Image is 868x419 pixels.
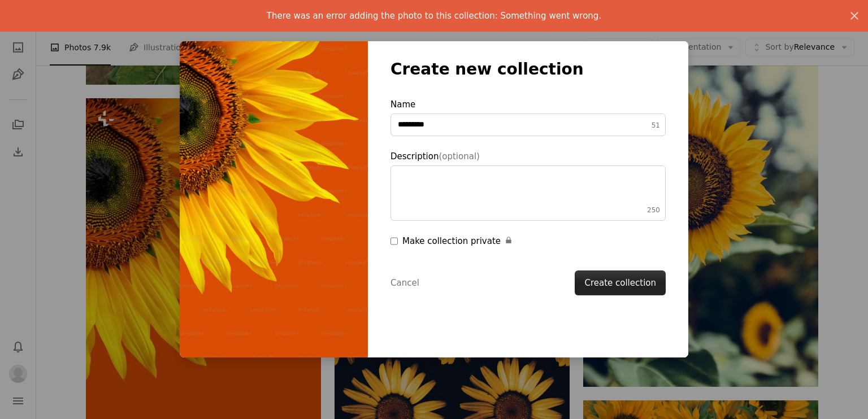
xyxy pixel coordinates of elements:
[575,270,666,295] button: Create collection
[390,165,666,221] textarea: Description(optional)250
[505,234,513,248] button: Make collection private
[390,276,419,290] button: Cancel
[390,234,398,248] input: Make collection private
[390,98,666,136] label: Name
[439,151,480,162] span: (optional)
[267,9,601,23] p: There was an error adding the photo to this collection: Something went wrong.
[390,59,666,80] h3: Create new collection
[390,114,666,136] input: Name51
[402,234,666,248] div: Make collection private
[390,150,666,221] label: Description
